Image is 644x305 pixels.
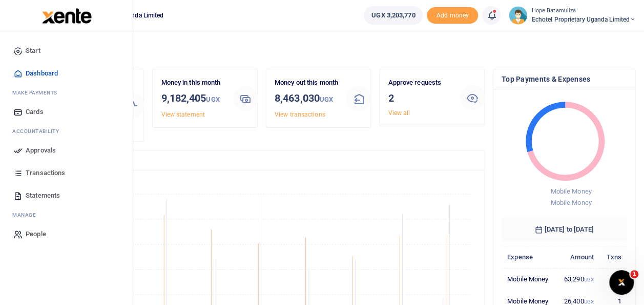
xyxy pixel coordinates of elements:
[8,62,124,85] a: Dashboard
[388,109,410,117] a: View all
[371,10,415,21] span: UGX 3,203,770
[599,268,627,290] td: 2
[48,155,476,166] h4: Transactions Overview
[42,8,92,24] img: logo-large
[17,89,57,97] span: ake Payments
[556,246,599,268] th: Amount
[502,268,556,290] td: Mobile Money
[364,6,423,25] a: UGX 3,203,770
[584,299,593,304] small: UGX
[427,11,478,18] a: Add money
[161,90,225,107] h3: 9,182,405
[599,246,627,268] th: Txns
[509,6,636,25] a: profile-user Hope Batamuliza Echotel Proprietary Uganda Limited
[8,101,124,123] a: Cards
[39,44,636,55] h4: Hello Hope
[8,85,124,101] li: M
[17,211,36,219] span: anage
[427,7,478,24] span: Add money
[8,207,124,223] li: M
[509,6,527,25] img: profile-user
[609,270,634,295] iframe: Intercom live chat
[502,73,627,85] h4: Top Payments & Expenses
[502,246,556,268] th: Expense
[388,78,452,88] p: Approve requests
[320,96,333,103] small: UGX
[388,90,452,106] h3: 2
[26,68,58,79] span: Dashboard
[8,40,124,62] a: Start
[630,270,638,278] span: 1
[8,184,124,207] a: Statements
[502,217,627,242] h6: [DATE] to [DATE]
[550,187,591,195] span: Mobile Money
[556,268,599,290] td: 63,290
[26,46,40,56] span: Start
[8,162,124,184] a: Transactions
[8,223,124,245] a: People
[275,111,325,118] a: View transactions
[26,190,60,201] span: Statements
[26,168,65,178] span: Transactions
[26,145,56,156] span: Approvals
[275,90,339,107] h3: 8,463,030
[275,78,339,88] p: Money out this month
[26,107,44,117] span: Cards
[161,78,225,88] p: Money in this month
[8,139,124,162] a: Approvals
[584,277,593,282] small: UGX
[550,199,591,206] span: Mobile Money
[531,15,636,24] span: Echotel Proprietary Uganda Limited
[161,111,204,118] a: View statement
[360,6,427,25] li: Wallet ballance
[41,11,92,19] a: logo-small logo-large logo-large
[26,229,46,239] span: People
[8,123,124,139] li: Ac
[531,7,636,15] small: Hope Batamuliza
[206,96,219,103] small: UGX
[20,127,59,135] span: countability
[427,7,478,24] li: Toup your wallet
